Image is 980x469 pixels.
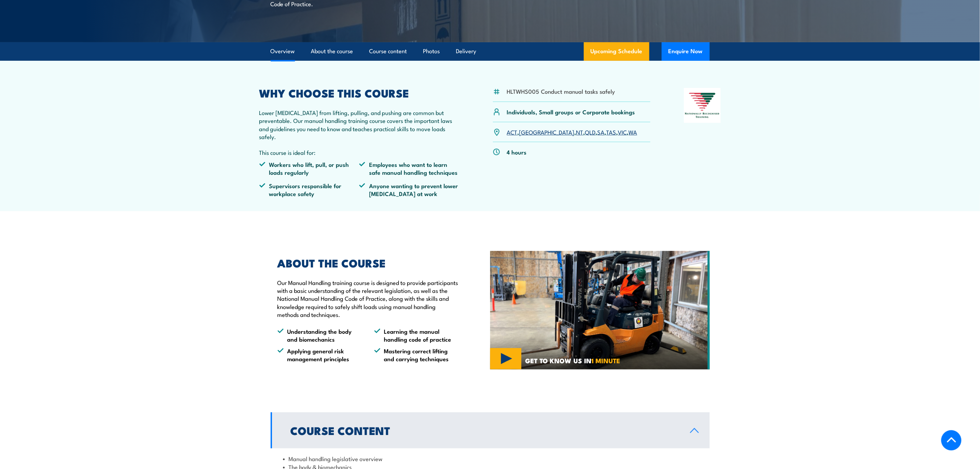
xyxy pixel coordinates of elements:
a: [GEOGRAPHIC_DATA] [519,128,575,136]
li: Understanding the body and biomechanics [278,327,362,343]
a: About the course [311,42,353,60]
img: Nationally Recognised Training logo. [684,88,721,123]
a: ACT [507,128,518,136]
strong: 1 MINUTE [591,355,620,365]
img: Forklift [490,251,710,370]
a: WA [629,128,637,136]
p: 4 hours [507,148,527,156]
li: Workers who lift, pull, or push loads regularly [259,160,359,176]
a: Delivery [456,42,476,60]
p: Our Manual Handling training course is designed to provide participants with a basic understandin... [278,278,459,319]
a: QLD [585,128,596,136]
li: Mastering correct lifting and carrying techniques [374,347,459,363]
li: Manual handling legislative overview [283,455,697,462]
a: NT [576,128,583,136]
li: Anyone wanting to prevent lower [MEDICAL_DATA] at work [359,182,459,198]
a: Course content [369,42,407,60]
h2: ABOUT THE COURSE [278,258,459,267]
p: Individuals, Small groups or Corporate bookings [507,108,635,116]
a: Course Content [271,412,710,448]
li: Applying general risk management principles [278,347,362,363]
h2: Course Content [291,425,679,435]
a: Upcoming Schedule [584,42,649,61]
li: Supervisors responsible for workplace safety [259,182,359,198]
h2: WHY CHOOSE THIS COURSE [259,88,460,98]
a: Overview [271,42,295,60]
p: , , , , , , , [507,128,637,136]
a: TAS [606,128,616,136]
a: SA [598,128,605,136]
li: Employees who want to learn safe manual handling techniques [359,160,459,176]
span: GET TO KNOW US IN [525,357,620,364]
p: This course is ideal for: [259,148,460,156]
li: Learning the manual handling code of practice [374,327,459,343]
a: VIC [618,128,627,136]
p: Lower [MEDICAL_DATA] from lifting, pulling, and pushing are common but preventable. Our manual ha... [259,108,460,141]
button: Enquire Now [662,42,710,61]
li: HLTWHS005 Conduct manual tasks safely [507,87,615,95]
a: Photos [423,42,440,60]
